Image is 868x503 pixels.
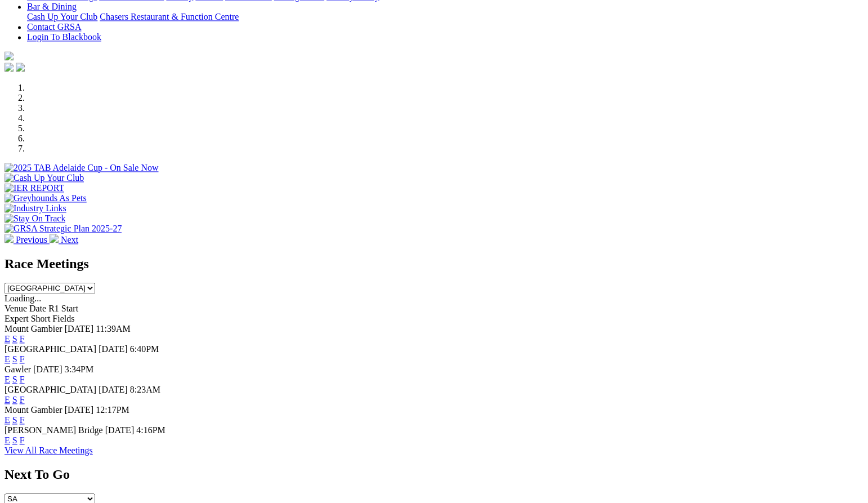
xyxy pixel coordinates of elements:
img: twitter.svg [16,63,25,72]
span: R1 Start [48,304,78,313]
span: Expert [5,314,29,323]
span: Mount Gambier [5,405,62,415]
a: F [20,395,25,404]
span: 12:17PM [96,405,129,415]
a: F [20,375,25,384]
span: Short [31,314,51,323]
span: Loading... [5,293,41,303]
span: Date [29,304,46,313]
a: Previous [5,235,50,244]
span: [DATE] [65,405,94,415]
a: S [12,375,17,384]
span: 11:39AM [96,324,131,333]
span: Gawler [5,364,31,374]
span: [GEOGRAPHIC_DATA] [5,385,96,394]
a: Cash Up Your Club [27,12,97,21]
img: chevron-left-pager-white.svg [5,234,14,243]
img: Greyhounds As Pets [5,193,87,203]
span: 6:40PM [130,344,159,354]
a: Chasers Restaurant & Function Centre [100,12,239,21]
img: facebook.svg [5,63,14,72]
a: S [12,334,17,344]
a: S [12,415,17,425]
a: E [5,435,10,445]
a: S [12,354,17,364]
a: E [5,395,10,404]
img: Stay On Track [5,213,65,224]
span: [DATE] [99,344,128,354]
a: F [20,334,25,344]
a: Contact GRSA [27,22,81,32]
span: Previous [16,235,47,244]
a: E [5,415,10,425]
img: logo-grsa-white.png [5,51,14,60]
span: Venue [5,304,27,313]
a: S [12,435,17,445]
img: 2025 TAB Adelaide Cup - On Sale Now [5,163,159,173]
a: E [5,354,10,364]
a: S [12,395,17,404]
a: F [20,354,25,364]
span: 3:34PM [65,364,94,374]
a: Bar & Dining [27,2,77,11]
span: 4:16PM [136,425,165,435]
h2: Race Meetings [5,256,863,271]
img: IER REPORT [5,183,64,193]
img: Industry Links [5,203,66,213]
a: Login To Blackbook [27,32,101,42]
span: [DATE] [99,385,128,394]
a: E [5,334,10,344]
img: GRSA Strategic Plan 2025-27 [5,224,122,234]
h2: Next To Go [5,467,863,482]
a: F [20,415,25,425]
span: Fields [52,314,74,323]
span: 8:23AM [130,385,160,394]
a: F [20,435,25,445]
span: [PERSON_NAME] Bridge [5,425,103,435]
a: E [5,375,10,384]
img: chevron-right-pager-white.svg [50,234,59,243]
a: View All Race Meetings [5,446,93,455]
span: [DATE] [65,324,94,333]
span: [GEOGRAPHIC_DATA] [5,344,96,354]
img: Cash Up Your Club [5,173,84,183]
span: Next [61,235,78,244]
span: [DATE] [33,364,62,374]
a: Next [50,235,78,244]
div: Bar & Dining [27,12,863,22]
span: Mount Gambier [5,324,62,333]
span: [DATE] [105,425,135,435]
